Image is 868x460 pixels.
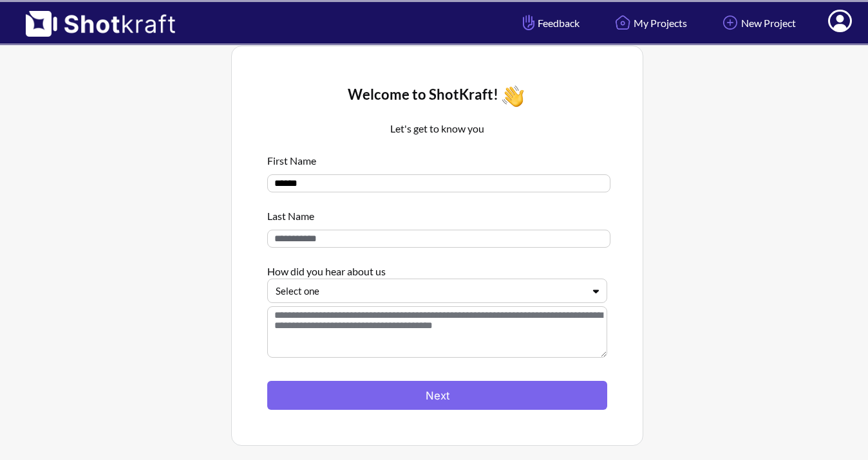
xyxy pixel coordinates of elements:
[267,147,607,168] div: First Name
[267,257,607,279] div: How did you hear about us
[267,381,607,410] button: Next
[267,202,607,223] div: Last Name
[719,12,741,33] img: Add Icon
[267,121,607,136] p: Let's get to know you
[612,12,634,33] img: Home Icon
[498,82,527,111] img: Wave Icon
[602,6,697,40] a: My Projects
[520,12,538,33] img: Hand Icon
[267,82,607,111] div: Welcome to ShotKraft!
[520,15,580,30] span: Feedback
[710,6,806,40] a: New Project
